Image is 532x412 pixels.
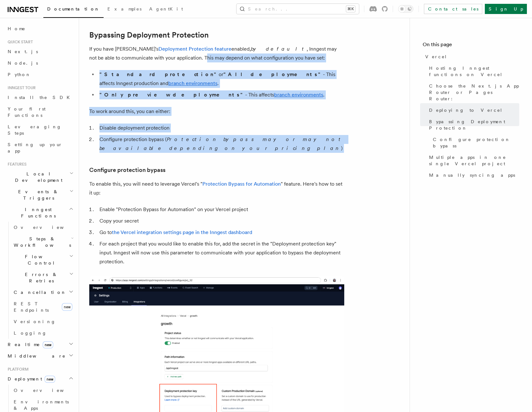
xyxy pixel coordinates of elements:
[423,41,519,51] h4: On this page
[429,154,519,167] span: Multiple apps in one single Vercel project
[398,5,413,13] button: Toggle dark mode
[426,116,519,134] a: Bypassing Deployment Protection
[5,57,75,69] a: Node.js
[98,228,344,237] li: Go to
[5,206,69,219] span: Inngest Functions
[429,65,519,78] span: Hosting Inngest functions on Vercel
[5,171,69,183] span: Local Development
[47,6,100,11] span: Documentation
[11,271,69,284] span: Errors & Retries
[426,62,519,80] a: Hosting Inngest functions on Vercel
[145,2,187,17] a: AgentKit
[5,121,75,139] a: Leveraging Steps
[424,4,482,14] a: Contact sales
[429,107,503,113] span: Deploying to Vercel
[429,118,519,131] span: Bypassing Deployment Protection
[107,6,142,11] span: Examples
[8,106,46,118] span: Your first Functions
[98,90,344,99] li: - This affects .
[485,4,527,14] a: Sign Up
[149,6,183,11] span: AgentKit
[14,330,47,336] span: Logging
[430,134,519,152] a: Configure protection bypass
[89,45,344,62] p: If you have [PERSON_NAME]'s enabled, , Inngest may not be able to communicate with your applicati...
[104,2,145,17] a: Examples
[98,124,344,132] li: Disable deployment protection
[14,301,49,313] span: REST Endpoints
[5,23,75,34] a: Home
[5,341,53,348] span: Realtime
[274,92,323,98] a: branch environments
[426,104,519,116] a: Deploying to Vercel
[98,217,344,225] li: Copy your secret
[89,107,344,116] p: To work around this, you can either:
[89,166,165,174] a: Configure protection bypass
[98,70,344,88] li: or - This affects Inngest production and .
[89,180,344,197] p: To enable this, you will need to leverage Vercel's " " feature. Here's how to set it up:
[433,136,519,149] span: Configure protection bypass
[11,385,75,396] a: Overview
[5,39,33,45] span: Quick start
[5,103,75,121] a: Your first Functions
[43,341,53,348] span: new
[5,367,29,372] span: Platform
[5,350,75,362] button: Middleware
[8,72,31,77] span: Python
[11,269,75,287] button: Errors & Retries
[5,222,75,339] div: Inngest Functions
[11,298,75,316] a: REST Endpointsnew
[426,80,519,104] a: Choose the Next.js App Router or Pages Router:
[5,92,75,103] a: Install the SDK
[98,239,344,266] li: For each project that you would like to enable this for, add the secret in the "Deployment protec...
[99,92,245,98] strong: "Only preview deployments"
[112,229,252,235] a: the Vercel integration settings page in the Inngest dashboard
[11,236,71,248] span: Steps & Workflows
[99,71,219,77] strong: "Standard protection"
[423,51,519,62] a: Vercel
[8,60,38,66] span: Node.js
[11,253,69,266] span: Flow Control
[14,388,79,393] span: Overview
[5,46,75,57] a: Next.js
[5,186,75,204] button: Events & Triggers
[11,233,75,251] button: Steps & Workflows
[98,135,344,153] li: Configure protection bypass ( )
[5,353,66,359] span: Middleware
[346,6,355,12] kbd: ⌘K
[11,316,75,327] a: Versioning
[98,205,344,214] li: Enable "Protection Bypass for Automation" on your Vercel project
[5,339,75,350] button: Realtimenew
[11,222,75,233] a: Overview
[14,225,79,230] span: Overview
[8,95,74,100] span: Install the SDK
[11,287,75,298] button: Cancellation
[5,373,75,385] button: Deploymentnew
[158,46,231,52] a: Deployment Protection feature
[5,168,75,186] button: Local Development
[14,319,56,324] span: Versioning
[45,376,55,383] span: new
[89,31,209,39] a: Bypassing Deployment Protection
[5,139,75,157] a: Setting up your app
[202,181,281,187] a: Protection Bypass for Automation
[5,162,26,167] span: Features
[43,2,104,18] a: Documentation
[5,85,36,90] span: Inngest tour
[429,83,519,102] span: Choose the Next.js App Router or Pages Router:
[5,204,75,222] button: Inngest Functions
[8,142,62,153] span: Setting up your app
[62,303,72,311] span: new
[5,69,75,80] a: Python
[8,49,38,54] span: Next.js
[5,376,55,382] span: Deployment
[99,136,343,151] em: Protection bypass may or may not be available depending on your pricing plan
[8,25,26,32] span: Home
[426,169,519,181] a: Manually syncing apps
[237,4,359,14] button: Search...⌘K
[11,327,75,339] a: Logging
[425,53,447,60] span: Vercel
[5,188,69,201] span: Events & Triggers
[14,399,69,411] span: Environments & Apps
[11,289,66,295] span: Cancellation
[429,172,515,178] span: Manually syncing apps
